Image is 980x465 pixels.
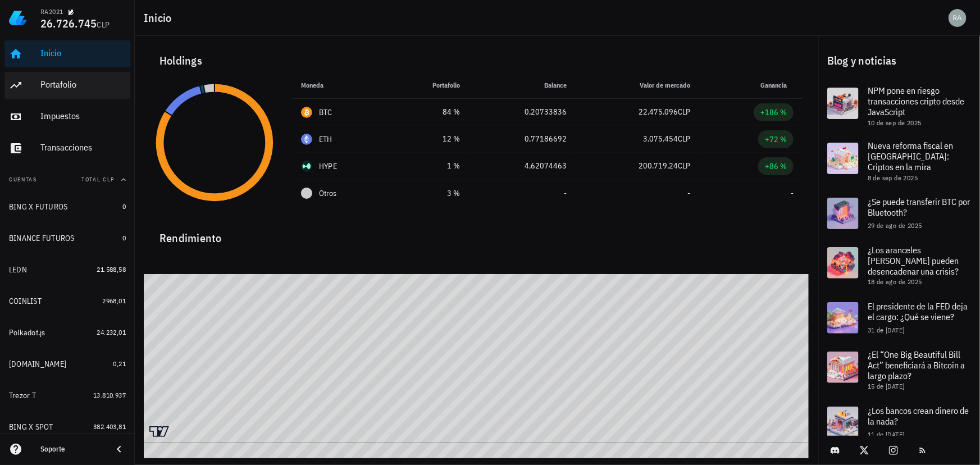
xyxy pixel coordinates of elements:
button: CuentasTotal CLP [4,166,130,193]
a: BING X SPOT 382.403,81 [4,413,130,440]
span: 18 de ago de 2025 [868,277,922,286]
span: 10 de sep de 2025 [868,118,922,127]
div: HYPE [319,161,337,172]
div: +186 % [760,107,787,118]
div: +86 % [765,161,787,172]
span: 0,21 [113,359,126,368]
span: 200.719,24 [639,161,678,171]
div: 3 % [397,188,460,199]
a: Polkadot.js 24.232,01 [4,319,130,346]
div: 84 % [397,106,460,118]
span: - [688,188,691,198]
span: 11 de [DATE] [868,430,905,439]
span: 2968,01 [102,297,126,305]
span: Nueva reforma fiscal en [GEOGRAPHIC_DATA]: Criptos en la mira [868,140,953,172]
div: Impuestos [40,111,126,121]
span: 3.075.454 [644,134,678,144]
div: BING X SPOT [9,422,53,432]
div: Polkadot.js [9,328,45,338]
th: Portafolio [388,72,469,99]
a: Charting by TradingView [149,426,169,437]
a: LEDN 21.588,58 [4,256,130,283]
span: 22.475.096 [639,107,678,117]
span: 13.810.937 [93,391,126,399]
div: Portafolio [40,79,126,90]
div: BING X FUTUROS [9,202,68,212]
div: Holdings [151,43,803,79]
a: Transacciones [4,135,130,162]
div: ETH-icon [301,134,312,145]
div: 1 % [397,160,460,172]
a: ¿Los bancos crean dinero de la nada? 11 de [DATE] [818,398,980,447]
a: Trezor T 13.810.937 [4,382,130,409]
span: El presidente de la FED deja el cargo: ¿Qué se viene? [868,300,968,322]
span: CLP [678,107,691,117]
div: Soporte [40,445,103,454]
span: Otros [319,188,336,199]
span: CLP [97,20,110,30]
a: El presidente de la FED deja el cargo: ¿Qué se viene? 31 de [DATE] [818,293,980,343]
a: ¿El “One Big Beautiful Bill Act” beneficiará a Bitcoin a largo plazo? 15 de [DATE] [818,343,980,398]
a: BING X FUTUROS 0 [4,193,130,220]
a: Inicio [4,40,130,67]
div: [DOMAIN_NAME] [9,359,66,369]
div: 0,20733836 [478,106,567,118]
div: 0,77186692 [478,133,567,145]
th: Moneda [292,72,388,99]
a: Impuestos [4,103,130,130]
span: CLP [678,161,691,171]
a: NPM pone en riesgo transacciones cripto desde JavaScript 10 de sep de 2025 [818,79,980,134]
img: LedgiFi [9,9,27,27]
span: 21.588,58 [97,265,126,273]
div: Trezor T [9,391,36,400]
div: HYPE-icon [301,161,312,172]
th: Balance [469,72,576,99]
span: ¿Se puede transferir BTC por Bluetooth? [868,196,970,218]
div: Blog y noticias [818,43,980,79]
a: Portafolio [4,72,130,99]
span: 15 de [DATE] [868,382,905,390]
div: BTC [319,107,332,118]
div: 12 % [397,133,460,145]
span: ¿El “One Big Beautiful Bill Act” beneficiará a Bitcoin a largo plazo? [868,349,965,381]
div: Rendimiento [151,220,803,247]
span: - [564,188,567,198]
a: COINLIST 2968,01 [4,288,130,314]
div: 4,62074463 [478,160,567,172]
a: [DOMAIN_NAME] 0,21 [4,350,130,377]
div: RA2021 [40,7,63,16]
span: 0 [122,234,126,242]
div: avatar [949,9,967,27]
span: CLP [678,134,691,144]
div: BTC-icon [301,107,312,118]
div: LEDN [9,265,27,275]
span: 24.232,01 [97,328,126,336]
div: COINLIST [9,297,42,306]
span: 382.403,81 [93,422,126,431]
span: 31 de [DATE] [868,326,905,334]
span: Ganancia [760,81,794,89]
span: - [791,188,794,198]
div: +72 % [765,134,787,145]
h1: Inicio [144,9,176,27]
a: ¿Los aranceles [PERSON_NAME] pueden desencadenar una crisis? 18 de ago de 2025 [818,238,980,293]
div: Transacciones [40,142,126,153]
a: ¿Se puede transferir BTC por Bluetooth? 29 de ago de 2025 [818,189,980,238]
div: ETH [319,134,332,145]
span: 0 [122,202,126,211]
a: Nueva reforma fiscal en [GEOGRAPHIC_DATA]: Criptos en la mira 8 de sep de 2025 [818,134,980,189]
div: Inicio [40,48,126,58]
span: 8 de sep de 2025 [868,174,918,182]
th: Valor de mercado [576,72,700,99]
span: 26.726.745 [40,16,97,31]
span: NPM pone en riesgo transacciones cripto desde JavaScript [868,85,964,117]
span: ¿Los bancos crean dinero de la nada? [868,405,969,427]
div: BINANCE FUTUROS [9,234,75,243]
span: Total CLP [81,176,115,183]
span: ¿Los aranceles [PERSON_NAME] pueden desencadenar una crisis? [868,244,959,277]
a: BINANCE FUTUROS 0 [4,225,130,252]
span: 29 de ago de 2025 [868,221,922,230]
